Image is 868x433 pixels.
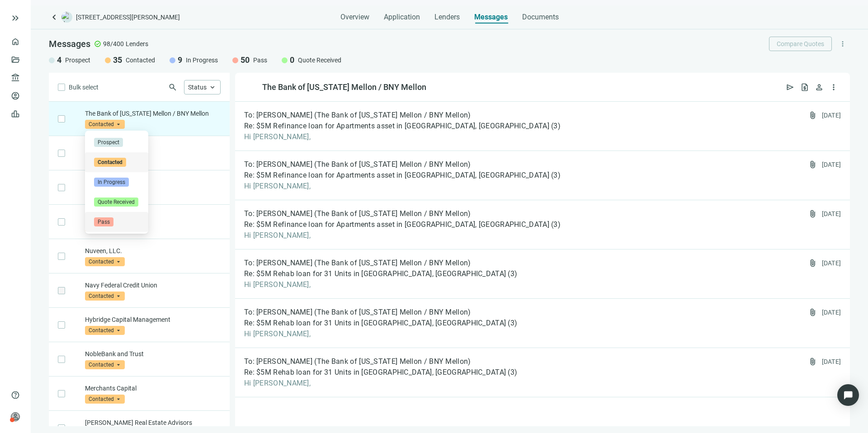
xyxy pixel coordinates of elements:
[822,357,841,366] div: [DATE]
[244,132,561,141] span: Hi [PERSON_NAME],
[837,384,859,406] div: Open Intercom Messenger
[85,178,221,187] p: StarPoint Properties
[808,357,817,366] span: attach_file
[244,357,471,366] span: To: [PERSON_NAME] (The Bank of [US_STATE] Mellon / BNY Mellon)
[244,182,561,191] span: Hi [PERSON_NAME],
[244,171,549,180] span: Re: $5M Refinance loan for Apartments asset in [GEOGRAPHIC_DATA], [GEOGRAPHIC_DATA]
[822,259,841,268] div: [DATE]
[69,82,99,92] span: Bulk select
[808,111,817,120] span: attach_file
[244,280,517,289] span: Hi [PERSON_NAME],
[508,368,517,377] span: ( 3 )
[85,120,125,129] span: Contacted
[783,80,797,94] button: send
[85,395,125,404] span: Contacted
[244,111,471,120] span: To: [PERSON_NAME] (The Bank of [US_STATE] Mellon / BNY Mellon)
[244,160,471,169] span: To: [PERSON_NAME] (The Bank of [US_STATE] Mellon / BNY Mellon)
[298,56,341,65] span: Quote Received
[65,56,90,65] span: Prospect
[85,360,125,369] span: Contacted
[244,259,471,268] span: To: [PERSON_NAME] (The Bank of [US_STATE] Mellon / BNY Mellon)
[85,281,221,290] p: Navy Federal Credit Union
[812,80,826,94] button: person
[10,13,21,24] button: keyboard_double_arrow_right
[822,209,841,218] div: [DATE]
[340,13,369,22] span: Overview
[94,178,129,187] span: In Progress
[94,158,126,167] span: Contacted
[85,326,125,335] span: Contacted
[434,13,460,22] span: Lenders
[822,111,841,120] div: [DATE]
[769,37,832,51] button: Compare Quotes
[85,143,221,152] p: Total Quality Lending
[551,220,561,229] span: ( 3 )
[85,292,125,301] span: Contacted
[508,269,517,278] span: ( 3 )
[474,13,508,21] span: Messages
[11,412,20,421] span: person
[186,56,218,65] span: In Progress
[835,37,850,51] button: more_vert
[244,269,506,278] span: Re: $5M Rehab loan for 31 Units in [GEOGRAPHIC_DATA], [GEOGRAPHIC_DATA]
[551,171,561,180] span: ( 3 )
[61,12,72,23] img: deal-logo
[822,160,841,169] div: [DATE]
[49,38,90,49] span: Messages
[815,83,824,92] span: person
[797,80,812,94] button: request_quote
[839,40,847,48] span: more_vert
[94,40,101,47] span: check_circle
[244,209,471,218] span: To: [PERSON_NAME] (The Bank of [US_STATE] Mellon / BNY Mellon)
[126,39,148,48] span: Lenders
[85,418,221,427] p: [PERSON_NAME] Real Estate Advisors
[11,73,17,82] span: account_balance
[126,56,155,65] span: Contacted
[49,12,60,23] a: keyboard_arrow_left
[103,39,124,48] span: 98/400
[244,319,506,328] span: Re: $5M Rehab loan for 31 Units in [GEOGRAPHIC_DATA], [GEOGRAPHIC_DATA]
[253,56,267,65] span: Pass
[244,122,549,131] span: Re: $5M Refinance loan for Apartments asset in [GEOGRAPHIC_DATA], [GEOGRAPHIC_DATA]
[244,308,471,317] span: To: [PERSON_NAME] (The Bank of [US_STATE] Mellon / BNY Mellon)
[85,109,221,118] p: The Bank of [US_STATE] Mellon / BNY Mellon
[85,384,221,393] p: Merchants Capital
[85,257,125,266] span: Contacted
[208,83,217,91] span: keyboard_arrow_up
[94,217,113,226] span: Pass
[522,13,559,22] span: Documents
[808,160,817,169] span: attach_file
[85,315,221,324] p: Hybridge Capital Management
[262,82,426,93] div: The Bank of [US_STATE] Mellon / BNY Mellon
[244,368,506,377] span: Re: $5M Rehab loan for 31 Units in [GEOGRAPHIC_DATA], [GEOGRAPHIC_DATA]
[57,55,61,66] span: 4
[168,83,177,92] span: search
[11,391,20,400] span: help
[94,198,138,207] span: Quote Received
[188,84,207,91] span: Status
[829,83,838,92] span: more_vert
[551,122,561,131] span: ( 3 )
[826,80,841,94] button: more_vert
[244,379,517,388] span: Hi [PERSON_NAME],
[244,220,549,229] span: Re: $5M Refinance loan for Apartments asset in [GEOGRAPHIC_DATA], [GEOGRAPHIC_DATA]
[244,231,561,240] span: Hi [PERSON_NAME],
[85,349,221,358] p: NobleBank and Trust
[94,138,123,147] span: Prospect
[241,55,250,66] span: 50
[822,308,841,317] div: [DATE]
[384,13,420,22] span: Application
[85,212,221,221] p: Progress Bank
[808,259,817,268] span: attach_file
[244,329,517,339] span: Hi [PERSON_NAME],
[808,308,817,317] span: attach_file
[508,319,517,328] span: ( 3 )
[178,55,182,66] span: 9
[85,246,221,255] p: Nuveen, LLC.
[76,13,180,22] span: [STREET_ADDRESS][PERSON_NAME]
[113,55,122,66] span: 35
[800,83,809,92] span: request_quote
[786,83,795,92] span: send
